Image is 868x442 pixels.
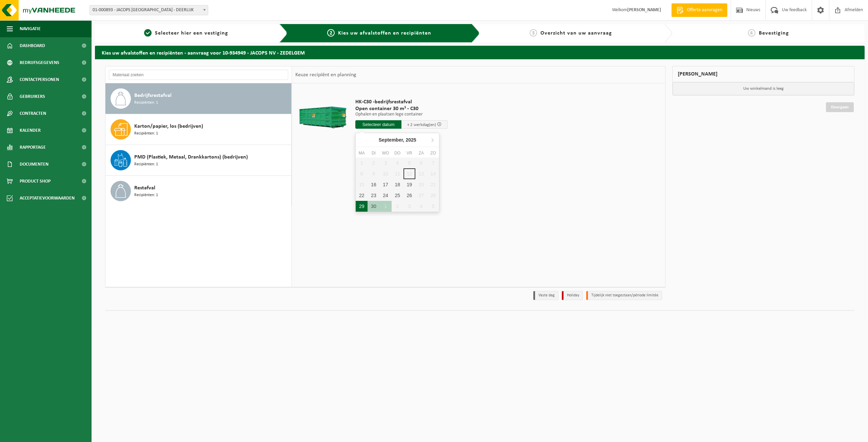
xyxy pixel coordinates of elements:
[673,82,854,95] p: Uw winkelmand is leeg
[368,190,379,201] div: 23
[826,102,854,112] a: Doorgaan
[403,190,415,201] div: 26
[95,46,865,59] h2: Kies uw afvalstoffen en recipiënten - aanvraag voor 10-934949 - JACOPS NV - ZEDELGEM
[338,30,431,36] span: Kies uw afvalstoffen en recipiënten
[379,179,391,190] div: 17
[134,153,248,161] span: PMD (Plastiek, Metaal, Drankkartons) (bedrijven)
[356,150,368,156] div: ma
[530,29,537,37] span: 3
[20,122,41,139] span: Kalender
[672,66,855,82] div: [PERSON_NAME]
[155,30,228,36] span: Selecteer hier een vestiging
[627,7,661,13] strong: [PERSON_NAME]
[376,134,419,145] div: September,
[134,184,155,192] span: Restafval
[20,71,59,88] span: Contactpersonen
[105,114,292,145] button: Karton/papier, los (bedrijven) Recipiënten: 1
[379,201,391,212] div: 1
[327,29,335,37] span: 2
[403,179,415,190] div: 19
[685,7,724,14] span: Offerte aanvragen
[748,29,755,37] span: 4
[109,70,288,80] input: Materiaal zoeken
[134,130,158,137] span: Recipiënten: 1
[144,29,152,37] span: 1
[134,122,203,130] span: Karton/papier, los (bedrijven)
[292,66,360,83] div: Keuze recipiënt en planning
[105,145,292,176] button: PMD (Plastiek, Metaal, Drankkartons) (bedrijven) Recipiënten: 1
[20,54,59,71] span: Bedrijfsgegevens
[671,3,727,17] a: Offerte aanvragen
[105,176,292,206] button: Restafval Recipiënten: 1
[20,139,46,156] span: Rapportage
[90,5,208,15] span: 01-000893 - JACOPS NV - DEERLIJK
[586,291,662,300] li: Tijdelijk niet toegestaan/période limitée
[98,29,274,37] a: 1Selecteer hier een vestiging
[134,192,158,198] span: Recipiënten: 1
[392,201,403,212] div: 2
[562,291,583,300] li: Holiday
[356,190,368,201] div: 22
[355,105,448,112] span: Open container 30 m³ - C30
[20,190,75,207] span: Acceptatievoorwaarden
[20,88,45,105] span: Gebruikers
[759,30,789,36] span: Bevestiging
[392,150,403,156] div: do
[355,120,401,129] input: Selecteer datum
[403,201,415,212] div: 3
[90,5,208,15] span: 01-000893 - JACOPS NV - DEERLIJK
[379,150,391,156] div: wo
[368,150,379,156] div: di
[20,156,48,173] span: Documenten
[406,138,416,142] i: 2025
[407,123,436,127] span: + 2 werkdag(en)
[540,30,612,36] span: Overzicht van uw aanvraag
[392,190,403,201] div: 25
[20,37,45,54] span: Dashboard
[403,150,415,156] div: vr
[427,150,439,156] div: zo
[134,91,172,100] span: Bedrijfsrestafval
[105,83,292,114] button: Bedrijfsrestafval Recipiënten: 1
[355,112,448,117] p: Ophalen en plaatsen lege container
[356,201,368,212] div: 29
[20,20,41,37] span: Navigatie
[379,190,391,201] div: 24
[368,179,379,190] div: 16
[415,150,427,156] div: za
[392,179,403,190] div: 18
[20,105,46,122] span: Contracten
[20,173,51,190] span: Product Shop
[368,201,379,212] div: 30
[134,161,158,168] span: Recipiënten: 1
[355,99,448,105] span: HK-C30 -bedrijfsrestafval
[533,291,558,300] li: Vaste dag
[134,100,158,106] span: Recipiënten: 1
